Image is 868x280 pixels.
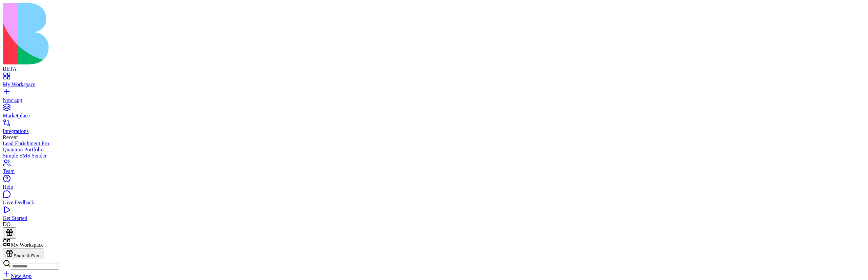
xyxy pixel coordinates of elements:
span: Share & Earn [14,253,41,258]
span: Recent [3,134,18,140]
div: BETA [3,66,865,72]
a: Quantum Portfolio [3,147,865,153]
img: logo [3,3,275,64]
div: Get Started [3,215,865,221]
a: Lead Enrichment Pro [3,141,865,147]
a: BETA [3,60,865,72]
div: Help [3,184,865,190]
div: Integrations [3,128,865,134]
div: Give feedback [3,200,865,206]
a: New app [3,91,865,103]
a: Integrations [3,122,865,134]
a: Get Started [3,209,865,221]
div: My Workspace [3,81,865,88]
span: DO [3,221,11,227]
div: Marketplace [3,113,865,119]
a: Team [3,162,865,174]
div: New app [3,97,865,103]
a: Give feedback [3,193,865,206]
div: Team [3,168,865,174]
span: My Workspace [11,242,44,248]
button: Share & Earn [3,248,43,259]
a: Help [3,178,865,190]
a: Simple SMS Sender [3,153,865,159]
a: My Workspace [3,75,865,88]
a: Marketplace [3,107,865,119]
a: New App [3,273,32,279]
